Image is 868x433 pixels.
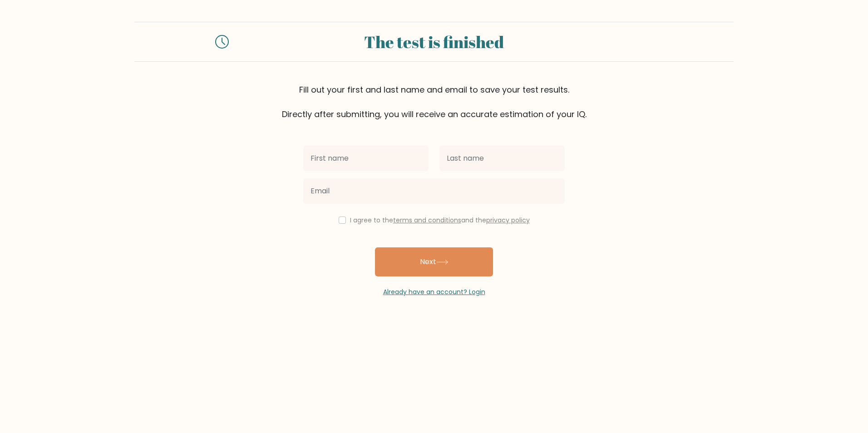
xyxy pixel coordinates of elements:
label: I agree to the and the [350,216,530,225]
input: First name [303,146,429,171]
div: Fill out your first and last name and email to save your test results. Directly after submitting,... [134,84,734,120]
a: privacy policy [486,216,530,225]
button: Next [375,247,493,276]
input: Last name [439,146,565,171]
a: terms and conditions [393,216,461,225]
input: Email [303,178,565,204]
a: Already have an account? Login [383,287,485,296]
div: The test is finished [240,30,628,54]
